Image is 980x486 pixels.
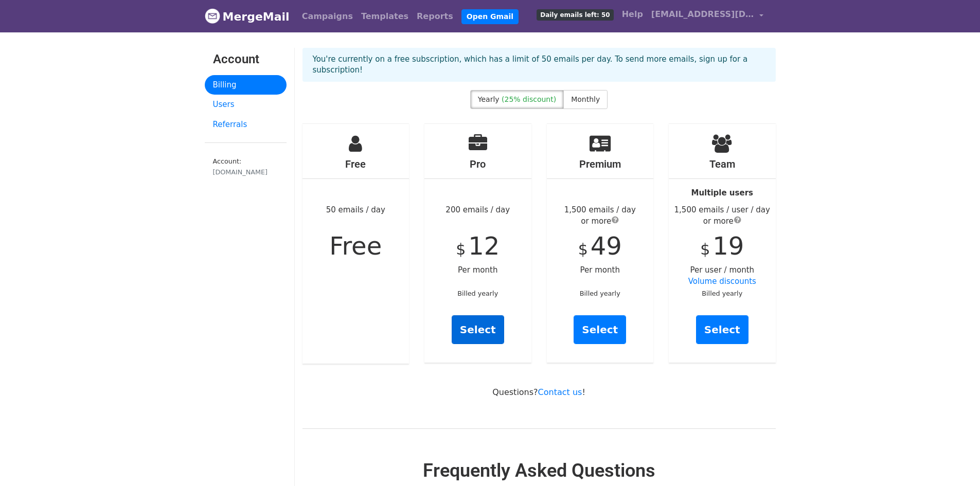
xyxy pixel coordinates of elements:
[302,158,409,170] h4: Free
[205,6,290,27] a: MergeMail
[213,167,278,177] div: [DOMAIN_NAME]
[700,240,710,258] span: $
[618,4,647,25] a: Help
[696,315,749,344] a: Select
[688,277,756,286] a: Volume discounts
[205,75,287,95] a: Billing
[461,9,519,24] a: Open Gmail
[413,6,457,27] a: Reports
[502,95,556,103] span: (25% discount)
[205,115,287,135] a: Referrals
[580,290,620,297] small: Billed yearly
[302,124,409,364] div: 50 emails / day
[357,6,413,27] a: Templates
[571,95,600,103] span: Monthly
[702,290,742,297] small: Billed yearly
[313,54,765,76] p: You're currently on a free subscription, which has a limit of 50 emails per day. To send more ema...
[213,52,278,67] h3: Account
[298,6,357,27] a: Campaigns
[547,158,654,170] h4: Premium
[547,204,654,227] div: 1,500 emails / day or more
[651,8,754,21] span: [EMAIL_ADDRESS][DOMAIN_NAME]
[538,387,582,397] a: Contact us
[205,95,287,115] a: Users
[302,387,776,398] p: Questions? !
[578,240,588,258] span: $
[712,231,744,260] span: 19
[456,240,466,258] span: $
[647,4,768,28] a: [EMAIL_ADDRESS][DOMAIN_NAME]
[532,4,617,25] a: Daily emails left: 50
[537,9,613,21] span: Daily emails left: 50
[669,204,776,227] div: 1,500 emails / user / day or more
[424,124,531,363] div: 200 emails / day Per month
[691,188,753,197] strong: Multiple users
[457,290,498,297] small: Billed yearly
[452,315,504,344] a: Select
[329,231,382,260] span: Free
[205,8,220,24] img: MergeMail logo
[929,437,980,486] div: Widget de chat
[929,437,980,486] iframe: Chat Widget
[574,315,626,344] a: Select
[669,124,776,363] div: Per user / month
[424,158,531,170] h4: Pro
[478,95,500,103] span: Yearly
[213,157,278,177] small: Account:
[547,124,654,363] div: Per month
[468,231,500,260] span: 12
[302,460,776,482] h2: Frequently Asked Questions
[669,158,776,170] h4: Team
[591,231,622,260] span: 49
